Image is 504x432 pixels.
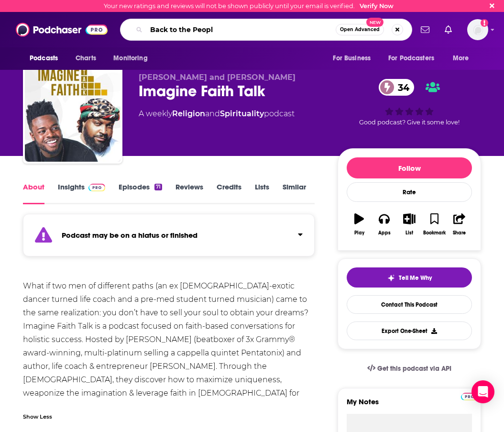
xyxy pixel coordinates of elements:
a: Episodes71 [119,182,162,204]
a: Get this podcast via API [360,357,459,380]
img: tell me why sparkle [387,274,395,282]
button: open menu [446,49,481,67]
div: Rate [347,182,472,202]
span: Monitoring [113,52,147,65]
div: Your new ratings and reviews will not be shown publicly until your email is verified. [104,2,394,10]
img: Imagine Faith Talk [25,66,121,162]
label: My Notes [347,397,472,414]
section: Click to expand status details [23,220,315,256]
a: Pro website [461,391,478,400]
button: tell me why sparkleTell Me Why [347,267,472,288]
a: Show notifications dropdown [441,22,456,38]
button: open menu [23,49,70,67]
button: Play [347,207,372,242]
div: 71 [154,184,162,190]
a: Religion [172,109,205,118]
div: 34Good podcast? Give it some love! [338,73,481,132]
div: Bookmark [423,230,446,236]
span: [PERSON_NAME] and [PERSON_NAME] [139,73,296,82]
span: and [205,109,220,118]
a: Contact This Podcast [347,295,472,314]
span: Tell Me Why [399,274,432,282]
button: open menu [382,49,448,67]
button: Open AdvancedNew [336,24,384,35]
span: Open Advanced [340,27,380,32]
span: New [366,18,383,27]
img: Podchaser Pro [88,184,105,191]
span: Podcasts [30,52,58,65]
div: A weekly podcast [139,108,295,120]
button: Apps [372,207,396,242]
a: Show notifications dropdown [417,22,433,38]
a: Lists [255,182,269,204]
span: For Podcasters [388,52,434,65]
input: Search podcasts, credits, & more... [146,22,336,37]
div: Search podcasts, credits, & more... [120,19,412,41]
button: open menu [107,49,160,67]
a: Credits [217,182,241,204]
button: open menu [326,49,383,67]
button: Export One-Sheet [347,321,472,340]
img: User Profile [467,19,488,40]
div: Open Intercom Messenger [471,380,494,403]
a: InsightsPodchaser Pro [58,182,105,204]
button: Share [447,207,472,242]
button: Bookmark [422,207,447,242]
span: For Business [333,52,371,65]
span: More [453,52,469,65]
span: Good podcast? Give it some love! [359,119,460,126]
div: Apps [378,230,391,236]
button: Show profile menu [467,19,488,40]
img: Podchaser - Follow, Share and Rate Podcasts [16,21,108,39]
div: Play [354,230,364,236]
a: Spirituality [220,109,264,118]
a: Verify Now [360,2,394,10]
a: 34 [379,79,414,96]
button: List [397,207,422,242]
svg: Email not verified [481,19,488,27]
div: What if two men of different paths (an ex [DEMOGRAPHIC_DATA]-exotic dancer turned life coach and ... [23,279,315,413]
div: Share [453,230,466,236]
a: Similar [283,182,306,204]
div: List [405,230,413,236]
strong: Podcast may be on a hiatus or finished [62,231,197,240]
a: Charts [69,49,102,67]
span: 34 [388,79,414,96]
button: Follow [347,157,472,178]
img: Podchaser Pro [461,393,478,400]
span: Logged in as KatieP [467,19,488,40]
a: Reviews [175,182,203,204]
span: Get this podcast via API [377,365,451,373]
span: Charts [76,52,96,65]
a: About [23,182,44,204]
